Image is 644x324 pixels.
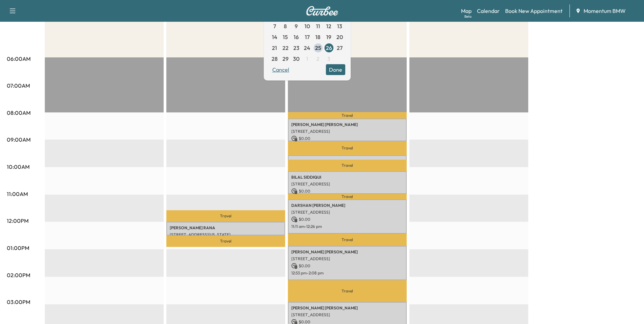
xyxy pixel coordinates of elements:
p: 03:00PM [7,298,30,306]
span: 3 [327,55,330,63]
a: Calendar [477,7,500,15]
p: 09:00AM [7,136,31,144]
span: 14 [272,33,277,41]
span: 1 [306,55,308,63]
span: 28 [272,55,278,63]
p: 01:00PM [7,244,29,252]
span: 12 [326,22,331,30]
p: Travel [166,235,285,247]
span: Momentum BMW [584,7,626,15]
span: 16 [294,33,299,41]
p: Travel [288,160,407,171]
span: 7 [273,22,276,30]
p: $ 0.00 [291,216,403,222]
span: 30 [293,55,299,63]
p: [STREET_ADDRESS] [291,181,403,187]
span: 27 [337,44,343,52]
p: [STREET_ADDRESS] [291,312,403,318]
span: 20 [336,33,343,41]
p: 10:00AM [7,163,30,171]
p: 12:00PM [7,217,29,225]
p: [PERSON_NAME] [PERSON_NAME] [291,249,403,255]
p: [STREET_ADDRESS] [291,210,403,215]
p: Travel [288,141,407,155]
button: Done [326,64,345,75]
a: Book New Appointment [505,7,563,15]
span: 24 [304,44,310,52]
p: [STREET_ADDRESS] [291,256,403,262]
p: [PERSON_NAME] [PERSON_NAME] [291,159,403,164]
p: [STREET_ADDRESS] [291,129,403,134]
span: 11 [316,22,320,30]
span: 26 [326,44,332,52]
p: Travel [288,280,407,302]
div: Beta [464,14,472,19]
p: Travel [288,234,407,246]
p: [PERSON_NAME] [PERSON_NAME] [291,305,403,311]
p: Travel [166,210,285,222]
p: [PERSON_NAME] [PERSON_NAME] [291,122,403,127]
span: 2 [316,55,319,63]
span: 18 [315,33,320,41]
p: 02:00PM [7,271,30,279]
a: MapBeta [461,7,472,15]
span: 15 [283,33,288,41]
span: 29 [282,55,289,63]
button: Cancel [269,64,292,75]
span: 9 [295,22,298,30]
span: 13 [337,22,342,30]
span: 23 [293,44,299,52]
p: [PERSON_NAME] RANA [170,225,282,231]
p: 07:00AM [7,82,30,90]
p: $ 0.00 [291,263,403,269]
span: 17 [305,33,310,41]
span: 8 [284,22,287,30]
p: $ 0.00 [291,136,403,142]
span: 19 [326,33,331,41]
p: [STREET_ADDRESS][US_STATE] [170,232,282,237]
p: 06:00AM [7,55,31,63]
p: 11:00AM [7,190,28,198]
img: Curbee Logo [306,6,338,16]
span: 22 [282,44,289,52]
p: Travel [288,194,407,199]
p: Travel [288,112,407,119]
p: 12:53 pm - 2:08 pm [291,270,403,276]
span: 25 [315,44,321,52]
p: 08:00AM [7,109,31,117]
span: 21 [272,44,277,52]
p: BILAL SIDDIQUI [291,175,403,180]
p: $ 0.00 [291,188,403,194]
p: 11:11 am - 12:26 pm [291,224,403,229]
span: 10 [305,22,310,30]
p: DARSHAN [PERSON_NAME] [291,203,403,208]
